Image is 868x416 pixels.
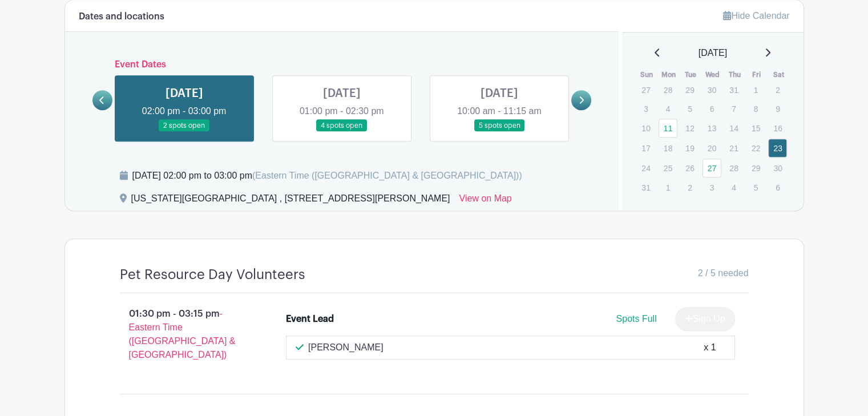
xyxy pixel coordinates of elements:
p: 1 [659,179,677,196]
div: [US_STATE][GEOGRAPHIC_DATA] , [STREET_ADDRESS][PERSON_NAME] [131,192,450,210]
p: 10 [636,119,655,137]
th: Wed [702,69,724,80]
div: x 1 [704,341,716,354]
th: Sat [768,69,790,80]
p: 21 [724,139,743,157]
p: 17 [636,139,655,157]
span: [DATE] [699,46,727,60]
p: 5 [680,100,699,118]
p: 26 [680,159,699,177]
div: [DATE] 02:00 pm to 03:00 pm [132,169,522,183]
p: 28 [724,159,743,177]
p: 9 [768,100,787,118]
p: 30 [703,81,721,99]
p: 14 [724,119,743,137]
p: 3 [703,179,721,196]
p: 22 [746,139,765,157]
p: 7 [724,100,743,118]
p: 16 [768,119,787,137]
span: Spots Full [616,314,656,324]
p: 29 [680,81,699,99]
th: Thu [724,69,746,80]
p: 29 [746,159,765,177]
p: 4 [724,179,743,196]
span: 2 / 5 needed [698,266,749,280]
p: 5 [746,179,765,196]
p: 12 [680,119,699,137]
a: 11 [659,119,677,138]
span: - Eastern Time ([GEOGRAPHIC_DATA] & [GEOGRAPHIC_DATA]) [129,309,236,360]
h6: Dates and locations [79,11,164,22]
div: Event Lead [286,312,334,326]
p: 8 [746,100,765,118]
span: (Eastern Time ([GEOGRAPHIC_DATA] & [GEOGRAPHIC_DATA])) [252,171,522,180]
p: 19 [680,139,699,157]
p: 30 [768,159,787,177]
p: 15 [746,119,765,137]
th: Sun [636,69,658,80]
p: 2 [680,179,699,196]
a: Hide Calendar [723,11,789,21]
a: 23 [768,139,787,157]
th: Fri [746,69,768,80]
p: 6 [768,179,787,196]
a: 27 [703,159,721,177]
p: 27 [636,81,655,99]
h6: Event Dates [112,59,572,70]
p: 6 [703,100,721,118]
p: 13 [703,119,721,137]
p: 31 [724,81,743,99]
p: [PERSON_NAME] [308,341,383,354]
p: 31 [636,179,655,196]
p: 1 [746,81,765,99]
p: 18 [659,139,677,157]
p: 28 [659,81,677,99]
p: 20 [703,139,721,157]
th: Tue [680,69,702,80]
p: 4 [659,100,677,118]
h4: Pet Resource Day Volunteers [120,266,305,283]
p: 3 [636,100,655,118]
p: 01:30 pm - 03:15 pm [102,302,268,366]
a: View on Map [459,192,511,210]
p: 2 [768,81,787,99]
p: 24 [636,159,655,177]
th: Mon [658,69,680,80]
p: 25 [659,159,677,177]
